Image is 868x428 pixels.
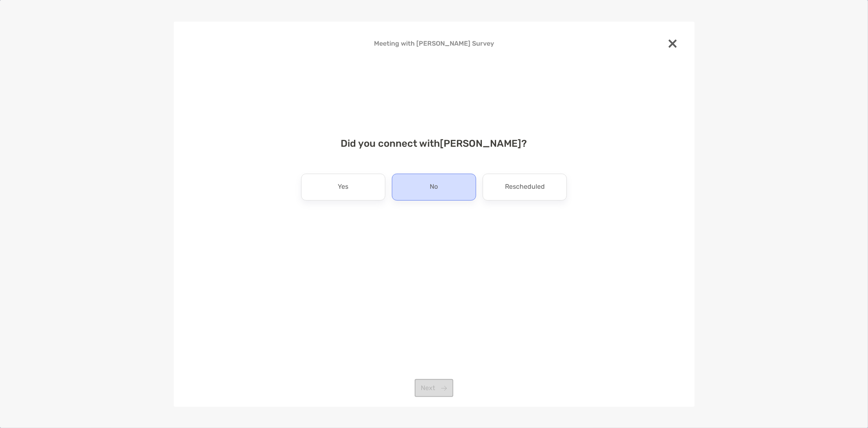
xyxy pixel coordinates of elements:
[505,181,545,194] p: Rescheduled
[669,40,677,48] img: close modal
[187,138,682,149] h4: Did you connect with [PERSON_NAME] ?
[430,181,438,194] p: No
[338,181,348,194] p: Yes
[187,40,682,47] h4: Meeting with [PERSON_NAME] Survey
